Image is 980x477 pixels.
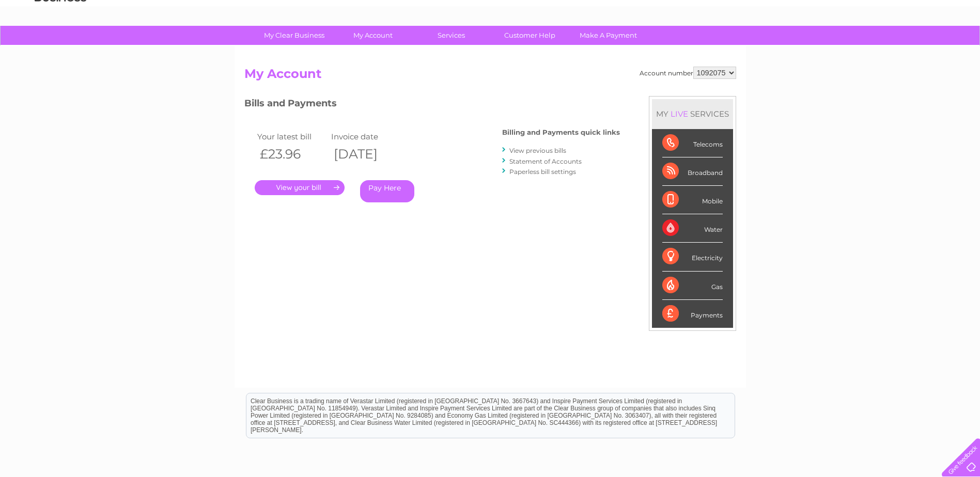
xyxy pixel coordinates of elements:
[785,5,857,18] a: 0333 014 3131
[330,26,415,45] a: My Account
[662,300,723,328] div: Payments
[244,67,736,86] h2: My Account
[244,96,620,114] h3: Bills and Payments
[824,44,847,52] a: Energy
[662,243,723,271] div: Electricity
[409,26,494,45] a: Services
[662,129,723,157] div: Telecoms
[946,44,970,52] a: Log out
[255,180,345,195] a: .
[329,130,403,144] td: Invoice date
[34,27,87,58] img: logo.png
[640,67,736,79] div: Account number
[662,272,723,300] div: Gas
[255,144,329,165] th: £23.96
[509,147,566,154] a: View previous bills
[252,26,337,45] a: My Clear Business
[329,144,403,165] th: [DATE]
[509,157,582,165] a: Statement of Accounts
[662,186,723,214] div: Mobile
[255,130,329,144] td: Your latest bill
[652,99,733,129] div: MY SERVICES
[487,26,572,45] a: Customer Help
[662,157,723,186] div: Broadband
[502,129,620,136] h4: Billing and Payments quick links
[509,168,576,176] a: Paperless bill settings
[246,6,735,50] div: Clear Business is a trading name of Verastar Limited (registered in [GEOGRAPHIC_DATA] No. 3667643...
[853,44,884,52] a: Telecoms
[662,214,723,243] div: Water
[360,180,414,202] a: Pay Here
[911,44,937,52] a: Contact
[798,44,818,52] a: Water
[890,44,905,52] a: Blog
[566,26,651,45] a: Make A Payment
[668,109,690,119] div: LIVE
